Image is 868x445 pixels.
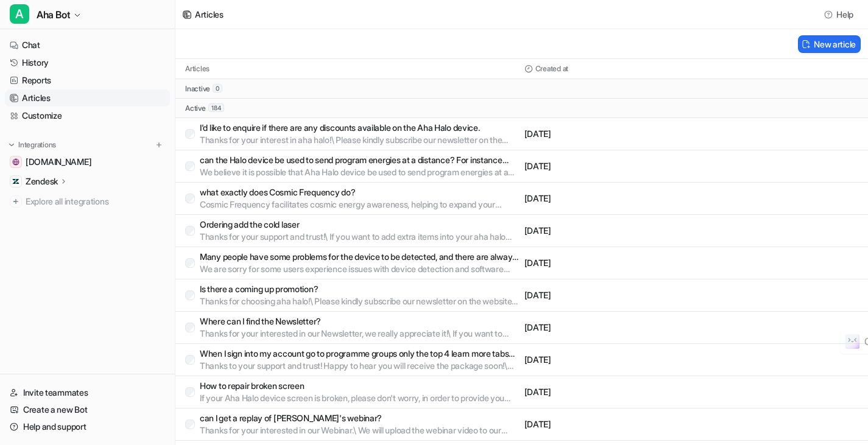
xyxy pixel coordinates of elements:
p: Created at [535,64,569,74]
p: [DATE] [524,289,689,301]
p: If your Aha Halo device screen is broken, please don't worry, in order to provide you with more t... [200,392,520,404]
a: Chat [5,37,170,54]
p: Zendesk [26,175,58,187]
span: [DOMAIN_NAME] [26,156,91,168]
p: Thanks for your interested in our Newsletter, we really appreciate it!\ If you want to receive th... [200,328,520,340]
p: Is there a coming up promotion? [200,283,520,295]
span: Explore all integrations [26,192,165,211]
p: active [185,103,206,113]
p: Many people have some problems for the device to be detected, and there are always bugs with the ... [200,251,520,263]
a: Create a new Bot [5,401,170,418]
div: Articles [195,8,224,21]
p: [DATE] [524,128,689,140]
p: Integrations [18,140,56,150]
a: Explore all integrations [5,193,170,210]
a: Reports [5,72,170,89]
img: explore all integrations [10,195,22,208]
span: Aha Bot [37,6,70,23]
p: [DATE] [524,354,689,366]
p: can I get a replay of [PERSON_NAME]'s webinar? [200,412,520,424]
p: [DATE] [524,386,689,398]
p: [DATE] [524,225,689,237]
img: Zendesk [12,178,19,185]
a: History [5,54,170,71]
span: 0 [213,84,222,93]
p: We believe it is possible that Aha Halo device be used to send program energies at a distance. Fo... [200,166,520,178]
p: [DATE] [524,192,689,205]
p: When I sign into my account go to programme groups only the top 4 learn more tabs will open comfo... [200,348,520,360]
p: [DATE] [524,160,689,172]
button: Integrations [5,139,60,151]
p: Cosmic Frequency facilitates cosmic energy awareness, helping to expand your spiritual perception... [200,198,520,211]
span: 184 [208,103,224,112]
img: www.ahaharmony.com [12,158,19,166]
p: Articles [185,64,210,74]
button: New article [798,35,861,53]
span: A [10,4,29,24]
p: Ordering add the cold laser [200,219,520,231]
a: Articles [5,89,170,107]
p: [DATE] [524,257,689,269]
p: Thanks for your support and trust!\ If you want to add extra items into your aha halo order, to h... [200,231,520,243]
a: Invite teammates [5,384,170,401]
p: Thanks to your support and trust! Happy to hear you will receive the package soon!\ We are sorry ... [200,360,520,372]
a: Help and support [5,418,170,435]
p: We are sorry for some users experience issues with device detection and software bugs when using ... [200,263,520,275]
p: Thanks for choosing aha halo!\ Please kindly subscribe our newsletter on the website: <[URL][DOMA... [200,295,520,307]
p: inactive [185,84,210,94]
p: Where can I find the Newsletter? [200,315,520,328]
p: [DATE] [524,418,689,430]
p: [DATE] [524,321,689,334]
a: Customize [5,107,170,124]
img: expand menu [7,141,16,149]
a: www.ahaharmony.com[DOMAIN_NAME] [5,153,170,170]
p: Thanks for your interested in our Webinar.\ We will upload the webinar video to our youtube chann... [200,424,520,436]
button: Help [820,5,858,23]
p: I'd like to enquire if there are any discounts available on the Aha Halo device. [200,122,520,134]
p: How to repair broken screen [200,380,520,392]
p: Thanks for your interest in aha halo!\ Please kindly subscribe our newsletter on the website: <[U... [200,134,520,146]
p: what exactly does Cosmic Frequency do? [200,186,520,198]
img: menu_add.svg [155,141,163,149]
p: can the Halo device be used to send program energies at a distance? For instance placing the devi... [200,154,520,166]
